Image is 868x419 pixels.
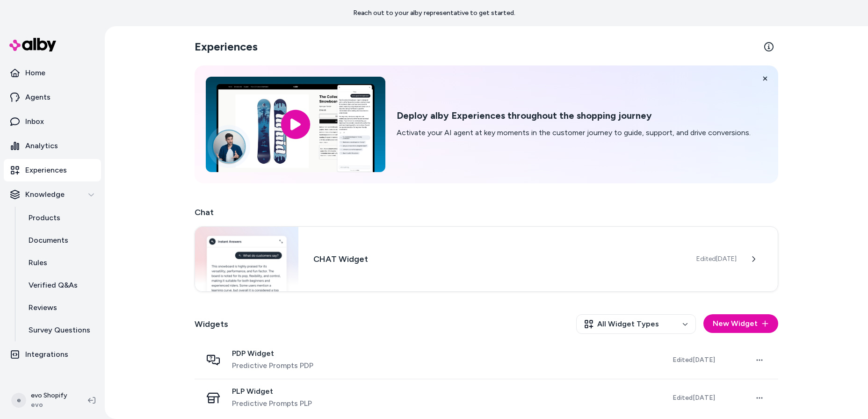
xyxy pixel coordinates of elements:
[19,252,101,274] a: Rules
[25,67,45,79] p: Home
[673,356,715,364] span: Edited [DATE]
[25,165,67,176] p: Experiences
[4,343,101,366] a: Integrations
[9,38,56,51] img: alby Logo
[11,393,26,408] span: e
[703,314,778,333] button: New Widget
[25,140,58,152] p: Analytics
[195,206,778,219] h2: Chat
[31,391,67,400] p: evo Shopify
[232,398,312,409] span: Predictive Prompts PLP
[4,183,101,206] button: Knowledge
[29,235,68,246] p: Documents
[29,257,47,268] p: Rules
[4,110,101,133] a: Inbox
[397,127,751,138] p: Activate your AI agent at key moments in the customer journey to guide, support, and drive conver...
[6,385,80,415] button: eevo Shopifyevo
[25,92,51,103] p: Agents
[232,360,313,371] span: Predictive Prompts PDP
[29,325,90,336] p: Survey Questions
[19,229,101,252] a: Documents
[19,207,101,229] a: Products
[29,212,60,224] p: Products
[19,274,101,296] a: Verified Q&As
[25,349,68,360] p: Integrations
[313,253,681,266] h3: CHAT Widget
[4,62,101,84] a: Home
[576,314,696,334] button: All Widget Types
[25,189,65,200] p: Knowledge
[195,318,228,331] h2: Widgets
[29,302,57,313] p: Reviews
[25,116,44,127] p: Inbox
[19,296,101,319] a: Reviews
[4,86,101,108] a: Agents
[696,254,737,264] span: Edited [DATE]
[397,110,751,122] h2: Deploy alby Experiences throughout the shopping journey
[195,39,258,54] h2: Experiences
[353,8,515,18] p: Reach out to your alby representative to get started.
[31,400,67,410] span: evo
[4,159,101,181] a: Experiences
[29,280,78,291] p: Verified Q&As
[232,387,312,396] span: PLP Widget
[195,226,778,292] a: Chat widgetCHAT WidgetEdited[DATE]
[4,135,101,157] a: Analytics
[673,394,715,402] span: Edited [DATE]
[195,227,298,291] img: Chat widget
[232,349,313,358] span: PDP Widget
[19,319,101,341] a: Survey Questions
